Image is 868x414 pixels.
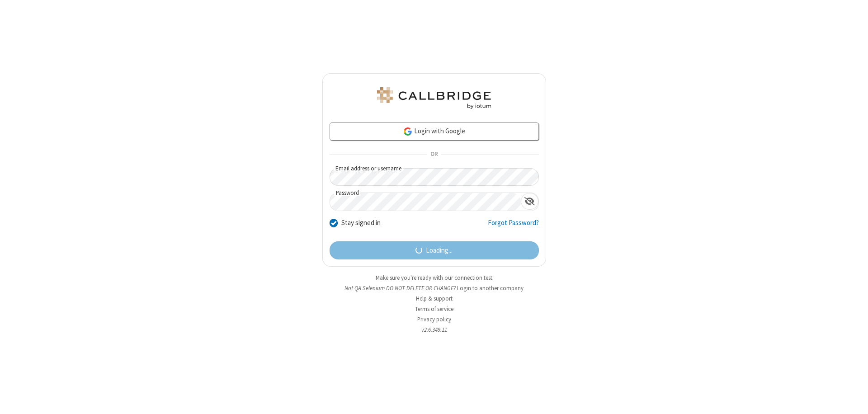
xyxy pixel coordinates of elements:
a: Help & support [416,295,453,302]
a: Make sure you're ready with our connection test [376,274,492,282]
a: Login with Google [330,122,539,141]
span: OR [427,148,441,161]
label: Stay signed in [341,218,381,228]
li: v2.6.349.11 [322,325,546,334]
input: Password [330,193,521,211]
img: google-icon.png [403,127,413,136]
button: Login to another company [457,284,524,292]
li: Not QA Selenium DO NOT DELETE OR CHANGE? [322,284,546,292]
span: Loading... [426,245,453,256]
a: Privacy policy [417,315,451,323]
div: Show password [521,193,538,210]
img: QA Selenium DO NOT DELETE OR CHANGE [375,87,493,109]
input: Email address or username [330,168,539,186]
a: Terms of service [415,305,453,313]
button: Loading... [330,241,539,259]
a: Forgot Password? [488,218,539,235]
